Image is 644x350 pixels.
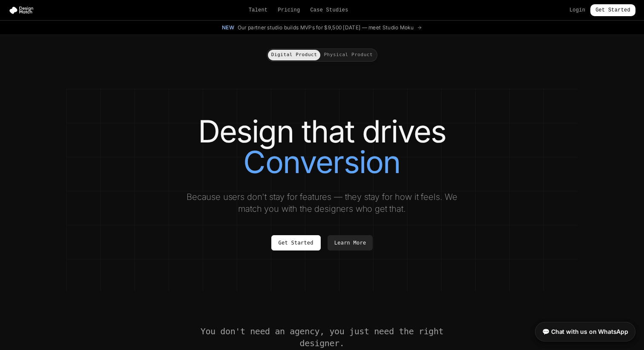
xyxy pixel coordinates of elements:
[199,325,445,349] h2: You don't need an agency, you just need the right designer.
[328,235,373,250] a: Learn More
[179,191,465,215] p: Because users don't stay for features — they stay for how it feels. We match you with the designe...
[310,7,348,14] a: Case Studies
[222,24,234,31] span: New
[278,7,300,14] a: Pricing
[243,147,400,177] span: Conversion
[238,24,414,31] span: Our partner studio builds MVPs for $9,500 [DATE] — meet Studio Moku
[268,50,321,60] button: Digital Product
[590,4,635,16] a: Get Started
[569,7,585,14] a: Login
[83,116,561,177] h1: Design that drives
[249,7,268,14] a: Talent
[271,235,321,250] a: Get Started
[9,6,37,14] img: Design Match
[535,322,635,341] a: 💬 Chat with us on WhatsApp
[320,50,376,60] button: Physical Product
